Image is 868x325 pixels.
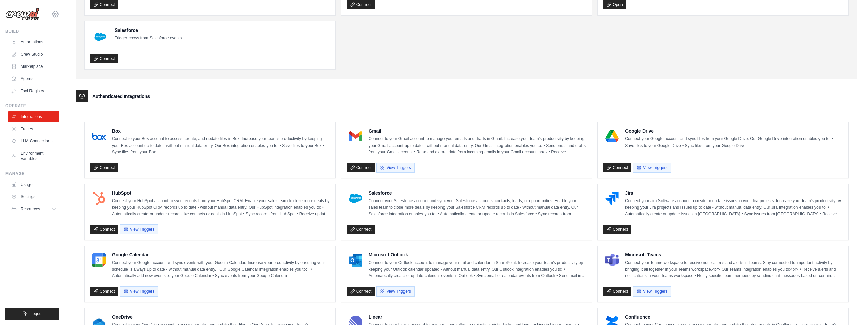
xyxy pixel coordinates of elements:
[376,286,414,297] button: View Triggers
[115,35,182,42] p: Trigger crews from Salesforce events
[8,49,59,60] a: Crew Studio
[92,130,106,143] img: Box Logo
[30,311,43,317] span: Logout
[347,287,375,296] a: Connect
[120,286,158,297] button: View Triggers
[115,27,182,34] h4: Salesforce
[112,251,330,258] h4: Google Calendar
[8,204,59,214] button: Resources
[112,128,330,134] h4: Box
[369,136,587,156] p: Connect to your Gmail account to manage your emails and drafts in Gmail. Increase your team’s pro...
[92,253,106,267] img: Google Calendar Logo
[5,8,39,21] img: Logo
[90,54,118,63] a: Connect
[347,163,375,172] a: Connect
[112,313,330,320] h4: OneDrive
[603,163,631,172] a: Connect
[625,136,843,149] p: Connect your Google account and sync files from your Google Drive. Our Google Drive integration e...
[90,225,118,234] a: Connect
[605,253,619,267] img: Microsoft Teams Logo
[5,28,59,34] div: Build
[605,192,619,205] img: Jira Logo
[92,192,106,205] img: HubSpot Logo
[120,224,158,234] button: View Triggers
[369,313,587,320] h4: Linear
[625,128,843,134] h4: Google Drive
[8,179,59,190] a: Usage
[376,162,414,173] button: View Triggers
[625,313,843,320] h4: Confluence
[112,260,330,280] p: Connect your Google account and sync events with your Google Calendar. Increase your productivity...
[349,192,362,205] img: Salesforce Logo
[369,251,587,258] h4: Microsoft Outlook
[625,190,843,196] h4: Jira
[8,85,59,96] a: Tool Registry
[8,148,59,164] a: Environment Variables
[112,136,330,156] p: Connect to your Box account to access, create, and update files in Box. Increase your team’s prod...
[8,73,59,84] a: Agents
[21,206,40,212] span: Resources
[92,93,150,100] h3: Authenticated Integrations
[369,190,587,196] h4: Salesforce
[633,162,671,173] button: View Triggers
[349,130,362,143] img: Gmail Logo
[603,287,631,296] a: Connect
[605,130,619,143] img: Google Drive Logo
[369,128,587,134] h4: Gmail
[5,103,59,109] div: Operate
[8,61,59,72] a: Marketplace
[625,260,843,280] p: Connect your Teams workspace to receive notifications and alerts in Teams. Stay connected to impo...
[369,198,587,218] p: Connect your Salesforce account and sync your Salesforce accounts, contacts, leads, or opportunit...
[112,190,330,196] h4: HubSpot
[112,198,330,218] p: Connect your HubSpot account to sync records from your HubSpot CRM. Enable your sales team to clo...
[5,171,59,176] div: Manage
[633,286,671,297] button: View Triggers
[347,225,375,234] a: Connect
[8,191,59,202] a: Settings
[625,251,843,258] h4: Microsoft Teams
[8,136,59,147] a: LLM Connections
[349,253,362,267] img: Microsoft Outlook Logo
[625,198,843,218] p: Connect your Jira Software account to create or update issues in your Jira projects. Increase you...
[8,123,59,134] a: Traces
[92,29,108,45] img: Salesforce Logo
[5,308,59,320] button: Logout
[8,37,59,47] a: Automations
[603,225,631,234] a: Connect
[90,287,118,296] a: Connect
[90,163,118,172] a: Connect
[369,260,587,280] p: Connect to your Outlook account to manage your mail and calendar in SharePoint. Increase your tea...
[8,111,59,122] a: Integrations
